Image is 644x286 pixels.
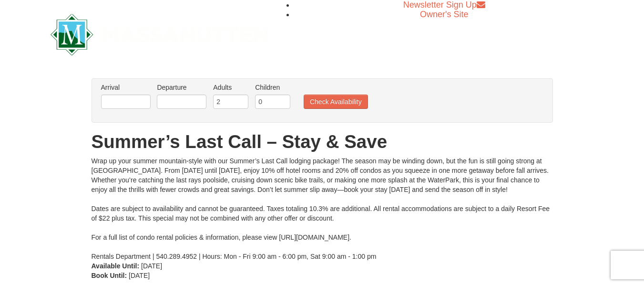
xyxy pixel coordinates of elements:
strong: Book Until: [92,272,127,279]
span: [DATE] [141,262,162,270]
label: Children [255,83,290,92]
h1: Summer’s Last Call – Stay & Save [92,132,553,151]
a: Owner's Site [420,10,468,19]
strong: Available Until: [92,262,140,270]
label: Departure [157,83,206,92]
img: Massanutten Resort Logo [51,14,269,55]
label: Arrival [101,83,151,92]
div: Wrap up your summer mountain-style with our Summer’s Last Call lodging package! The season may be... [92,156,553,261]
span: [DATE] [129,272,150,279]
button: Check Availability [304,95,368,109]
a: Massanutten Resort [51,22,269,44]
label: Adults [213,83,248,92]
